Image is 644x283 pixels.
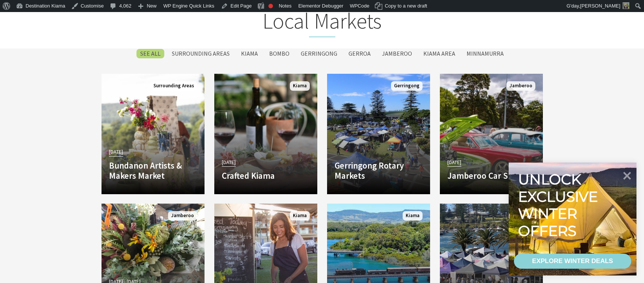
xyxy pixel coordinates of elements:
img: Theresa-Mullan-1-30x30.png [623,2,629,9]
span: Jamberoo [506,81,535,91]
span: [DATE] [447,158,461,167]
h4: Crafted Kiama [222,170,310,181]
div: EXPLORE WINTER DEALS [532,254,613,269]
label: Surrounding Areas [168,49,233,58]
a: Gerringong Rotary Markets Gerringong [327,74,430,194]
label: Minnamurra [463,49,508,58]
h4: Gerringong Rotary Markets [335,160,423,181]
a: [DATE] Crafted Kiama Kiama [214,74,317,194]
span: Kiama [403,211,423,221]
span: [DATE] [109,148,123,156]
a: [DATE] Jamberoo Car Show Jamberoo [440,74,543,194]
label: Gerroa [345,49,374,58]
span: [DATE] [222,158,236,167]
span: Jamberoo [168,211,197,221]
h4: Jamberoo Car Show [447,170,535,181]
span: Kiama [290,211,310,221]
label: SEE All [136,49,164,58]
span: Kiama [290,81,310,91]
label: Kiama [237,49,262,58]
span: Gerringong [391,81,423,91]
a: [DATE] Bundanon Artists & Makers Market Surrounding Areas [102,74,205,194]
span: [PERSON_NAME] [580,3,620,9]
h2: Local Markets [100,8,545,37]
div: Focus keyphrase not set [268,4,273,8]
label: Kiama Area [420,49,459,58]
label: Gerringong [297,49,341,58]
label: Jamberoo [378,49,416,58]
label: Bombo [265,49,293,58]
span: Surrounding Areas [150,81,197,91]
h4: Bundanon Artists & Makers Market [109,160,197,181]
a: EXPLORE WINTER DEALS [514,254,631,269]
div: Unlock exclusive winter offers [518,171,601,239]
